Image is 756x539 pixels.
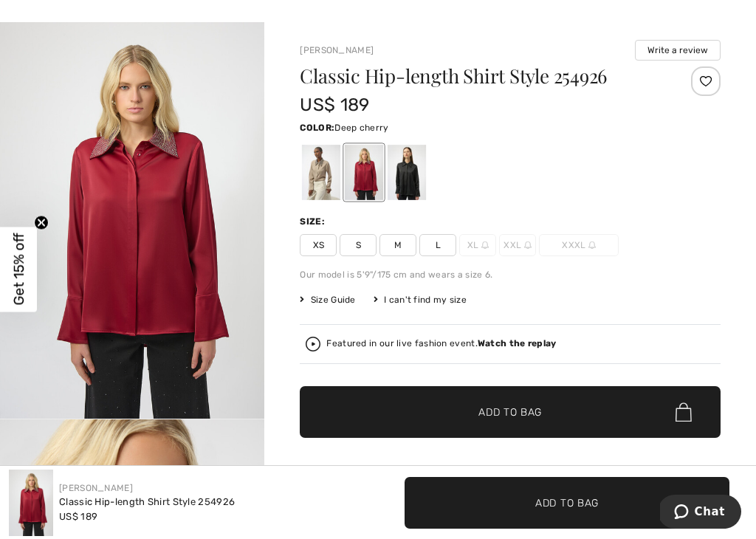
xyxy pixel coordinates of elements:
span: Color: [300,123,334,133]
span: US$ 189 [59,511,97,522]
div: Size: [300,215,328,228]
div: Fawn [302,145,340,200]
span: L [419,234,456,256]
span: M [379,234,416,256]
div: Featured in our live fashion event. [326,339,556,349]
img: ring-m.svg [588,241,596,249]
div: I can't find my size [374,293,467,306]
span: S [340,234,377,256]
span: XXL [499,234,536,256]
div: Classic Hip-length Shirt Style 254926 [59,495,235,509]
div: Black [388,145,426,200]
span: Add to Bag [535,495,599,510]
img: ring-m.svg [524,241,532,249]
h1: Classic Hip-length Shirt Style 254926 [300,66,650,86]
button: Write a review [635,40,721,61]
img: ring-m.svg [481,241,489,249]
span: Deep cherry [334,123,388,133]
button: Add to Bag [300,386,721,438]
span: XS [300,234,337,256]
button: Close teaser [34,216,49,230]
strong: Watch the replay [478,338,557,349]
span: XXXL [539,234,619,256]
img: Watch the replay [306,337,320,351]
img: Classic Hip-Length Shirt Style 254926 [9,470,53,536]
span: XL [459,234,496,256]
iframe: Opens a widget where you can chat to one of our agents [660,495,741,532]
img: Bag.svg [676,402,692,422]
div: Our model is 5'9"/175 cm and wears a size 6. [300,268,721,281]
a: [PERSON_NAME] [300,45,374,55]
span: Get 15% off [10,233,27,306]
button: Add to Bag [405,477,729,529]
div: Deep cherry [345,145,383,200]
a: [PERSON_NAME] [59,483,133,493]
span: Size Guide [300,293,355,306]
span: US$ 189 [300,95,369,115]
span: Add to Bag [478,405,542,420]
